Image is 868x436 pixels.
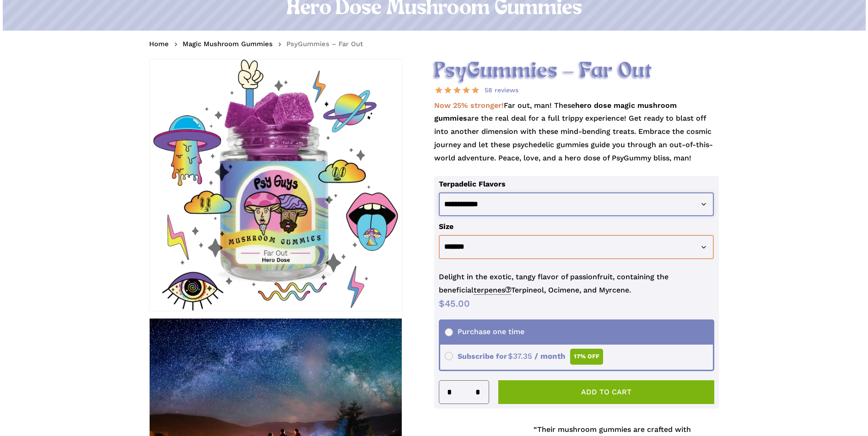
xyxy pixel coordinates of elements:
a: Magic Mushroom Gummies [183,39,273,48]
span: $ [439,298,445,309]
label: Size [439,222,453,231]
p: Delight in the exotic, tangy flavor of passionfruit, containing the beneficial Terpineol, Ocimene... [439,271,715,297]
span: Purchase one time [445,327,524,336]
button: Add to cart [498,380,715,404]
p: Far out, man! These are the real deal for a full trippy experience! Get ready to blast off into a... [434,99,719,176]
label: Terpadelic Flavors [439,180,506,188]
h2: PsyGummies – Far Out [434,59,719,84]
span: $ [508,351,513,361]
span: PsyGummies – Far Out [286,40,363,48]
span: / month [534,351,566,361]
span: Subscribe for [445,352,604,361]
a: Home [149,39,169,48]
span: 37.35 [508,351,532,361]
span: terpenes [474,286,511,295]
bdi: 45.00 [439,298,470,309]
strong: Now 25% stronger! [434,101,504,110]
input: Product quantity [455,381,472,404]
